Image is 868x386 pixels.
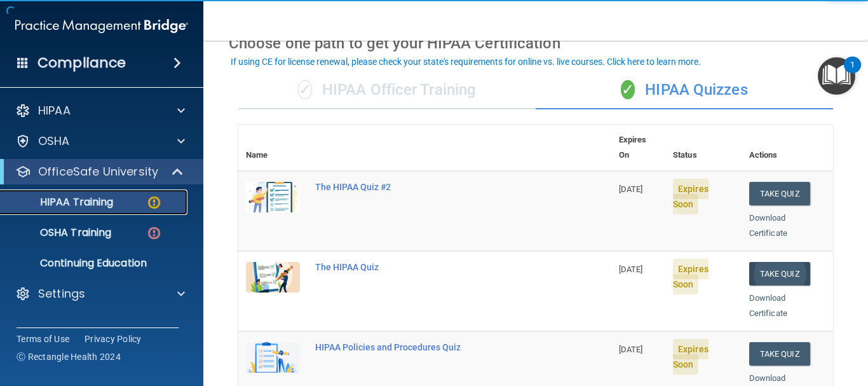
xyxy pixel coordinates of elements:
div: HIPAA Quizzes [536,71,833,109]
div: The HIPAA Quiz [315,262,548,272]
span: [DATE] [619,184,643,194]
a: Download Certificate [749,293,787,318]
p: OfficeSafe University [38,164,158,179]
th: Name [238,125,308,171]
span: ✓ [298,80,312,99]
p: HIPAA Training [8,196,113,209]
a: Privacy Policy [85,333,142,345]
a: Settings [15,286,185,301]
button: Take Quiz [749,182,810,205]
img: PMB logo [15,13,188,39]
button: Open Resource Center, 1 new notification [818,57,855,95]
span: [DATE] [619,345,643,354]
h4: Compliance [37,54,126,72]
th: Status [665,125,742,171]
a: Download Certificate [749,213,787,238]
th: Actions [742,125,833,171]
div: HIPAA Policies and Procedures Quiz [315,342,548,352]
div: HIPAA Officer Training [238,71,536,109]
img: warning-circle.0cc9ac19.png [146,195,162,210]
a: HIPAA [15,103,185,118]
a: OSHA [15,134,185,149]
button: Take Quiz [749,342,810,366]
button: Take Quiz [749,262,810,286]
img: danger-circle.6113f641.png [146,225,162,241]
a: OfficeSafe University [15,164,184,179]
span: ✓ [621,80,635,99]
p: Continuing Education [8,257,182,270]
span: Expires Soon [673,259,709,294]
p: OSHA Training [8,226,111,239]
th: Expires On [611,125,665,171]
div: Choose one path to get your HIPAA Certification [229,25,843,62]
span: [DATE] [619,265,643,274]
div: 1 [850,65,855,81]
div: The HIPAA Quiz #2 [315,182,548,192]
p: OSHA [38,134,70,149]
p: HIPAA [38,103,71,118]
span: Expires Soon [673,339,709,375]
span: Ⓒ Rectangle Health 2024 [17,350,121,363]
span: Expires Soon [673,179,709,214]
a: Terms of Use [17,333,69,345]
div: If using CE for license renewal, please check your state's requirements for online vs. live cours... [231,57,701,66]
p: Settings [38,286,85,301]
button: If using CE for license renewal, please check your state's requirements for online vs. live cours... [229,55,703,68]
